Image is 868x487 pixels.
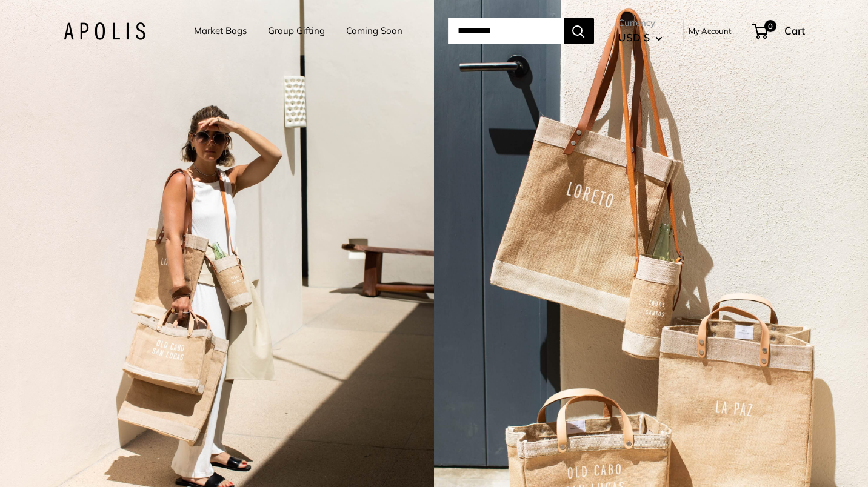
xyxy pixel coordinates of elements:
[784,24,805,37] span: Cart
[618,15,663,31] span: Currency
[194,22,247,39] a: Market Bags
[564,18,594,44] button: Search
[618,28,663,47] button: USD $
[753,21,805,41] a: 0 Cart
[346,22,402,39] a: Coming Soon
[764,20,776,32] span: 0
[268,22,325,39] a: Group Gifting
[64,22,145,40] img: Apolis
[448,18,564,44] input: Search...
[689,24,732,38] a: My Account
[618,31,650,44] span: USD $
